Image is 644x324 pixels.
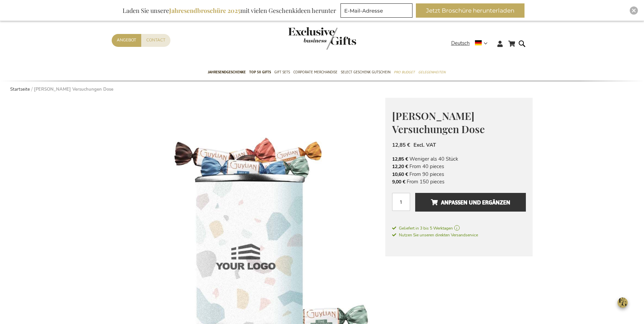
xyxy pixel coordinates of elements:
[169,6,240,15] b: Jahresendbroschüre 2025
[392,225,526,231] a: Geliefert in 3 bis 5 Werktagen
[392,193,410,211] input: Menge
[392,163,526,170] li: From 40 pieces
[413,142,436,148] span: Excl. VAT
[392,231,478,238] a: Nutzen Sie unseren direkten Versandservice
[392,109,485,136] span: [PERSON_NAME] Versuchungen Dose
[392,178,526,185] li: From 150 pieces
[392,171,408,178] span: 10,60 €
[451,39,492,47] div: Deutsch
[392,163,408,170] span: 12,20 €
[392,156,408,162] span: 12,85 €
[415,193,526,212] button: Anpassen und ergänzen
[341,69,390,76] span: Select Geschenk Gutschein
[249,69,271,76] span: TOP 50 Gifts
[451,39,470,47] span: Deutsch
[392,170,526,178] li: From 90 pieces
[394,69,415,76] span: Pro Budget
[112,34,141,47] a: Angebot
[416,3,525,18] button: Jetzt Broschüre herunterladen
[34,86,113,92] strong: [PERSON_NAME] Versuchungen Dose
[431,197,510,208] span: Anpassen und ergänzen
[288,27,322,50] a: store logo
[632,8,636,13] img: Close
[392,142,410,148] span: 12,85 €
[274,69,290,76] span: Gift Sets
[293,69,337,76] span: Corporate Merchandise
[341,3,415,20] form: marketing offers and promotions
[288,27,356,50] img: Exclusive Business gifts logo
[208,69,246,76] span: Jahresendgeschenke
[630,6,638,15] div: Close
[10,86,30,92] a: Startseite
[141,34,170,47] a: Contact
[341,3,412,18] input: E-Mail-Adresse
[392,232,478,238] span: Nutzen Sie unseren direkten Versandservice
[418,69,445,76] span: Gelegenheiten
[392,179,405,185] span: 9,00 €
[119,3,339,18] div: Laden Sie unsere mit vielen Geschenkideen herunter
[392,155,526,163] li: Weniger als 40 Stück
